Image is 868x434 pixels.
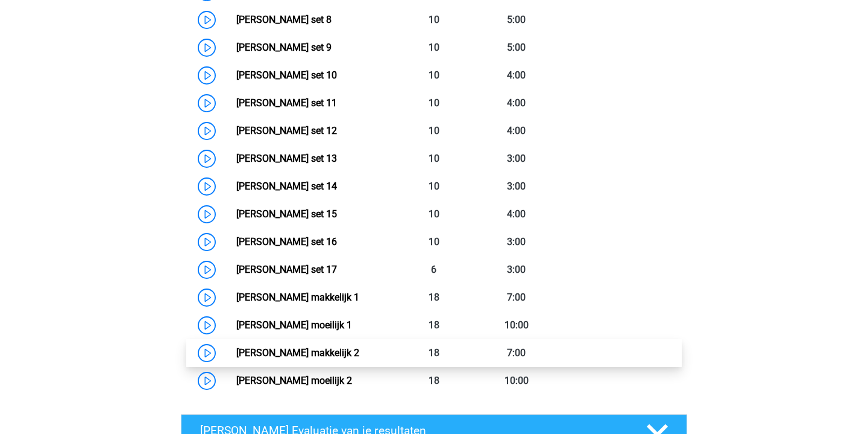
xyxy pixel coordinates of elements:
[236,125,337,136] a: [PERSON_NAME] set 12
[236,208,337,220] a: [PERSON_NAME] set 15
[236,14,332,25] a: [PERSON_NAME] set 8
[236,292,359,303] a: [PERSON_NAME] makkelijk 1
[236,42,332,53] a: [PERSON_NAME] set 9
[236,180,337,192] a: [PERSON_NAME] set 14
[236,319,352,331] a: [PERSON_NAME] moeilijk 1
[236,375,352,386] a: [PERSON_NAME] moeilijk 2
[236,264,337,275] a: [PERSON_NAME] set 17
[236,347,359,359] a: [PERSON_NAME] makkelijk 2
[236,236,337,247] a: [PERSON_NAME] set 16
[236,69,337,81] a: [PERSON_NAME] set 10
[236,153,337,164] a: [PERSON_NAME] set 13
[236,97,337,109] a: [PERSON_NAME] set 11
